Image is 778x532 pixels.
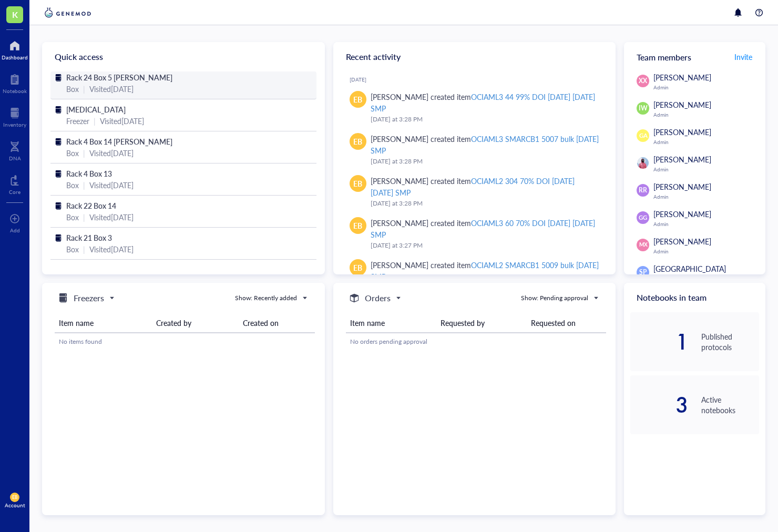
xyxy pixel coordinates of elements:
[342,129,608,171] a: EB[PERSON_NAME] created itemOCIAML3 SMARCB1 5007 bulk [DATE] SMP[DATE] at 3:28 PM
[653,72,711,83] span: [PERSON_NAME]
[9,155,21,161] div: DNA
[639,268,647,277] span: SP
[89,179,134,191] div: Visited [DATE]
[701,331,759,352] div: Published protocols
[371,176,575,198] div: OCIAML2 304 70% DOI [DATE] [DATE] SMP
[12,495,17,500] span: EB
[83,147,85,159] div: |
[342,87,608,129] a: EB[PERSON_NAME] created itemOCIAML3 44 99% DOI [DATE] [DATE] SMP[DATE] at 3:28 PM
[94,115,96,127] div: |
[66,83,79,95] div: Box
[365,292,391,304] h5: Orders
[66,147,79,159] div: Box
[371,134,599,156] div: OCIAML3 SMARCB1 5007 bulk [DATE] SMP
[653,263,726,274] span: [GEOGRAPHIC_DATA]
[371,133,599,156] div: [PERSON_NAME] created item
[66,211,79,223] div: Box
[624,283,765,312] div: Notebooks in team
[637,157,649,169] img: f8f27afb-f33d-4f80-a997-14505bd0ceeb.jpeg
[653,84,759,90] div: Admin
[353,136,362,147] span: EB
[42,42,325,71] div: Quick access
[353,94,362,105] span: EB
[235,293,297,303] div: Show: Recently added
[527,313,606,333] th: Requested on
[653,181,711,192] span: [PERSON_NAME]
[353,178,362,189] span: EB
[83,83,85,95] div: |
[3,88,27,94] div: Notebook
[630,396,688,413] div: 3
[3,121,26,128] div: Inventory
[639,76,647,86] span: XX
[83,211,85,223] div: |
[66,168,112,179] span: Rack 4 Box 13
[653,221,759,227] div: Admin
[9,189,21,195] div: Core
[653,127,711,137] span: [PERSON_NAME]
[42,6,94,19] img: genemod-logo
[239,313,315,333] th: Created on
[734,48,753,65] button: Invite
[701,394,759,415] div: Active notebooks
[59,337,311,346] div: No items found
[10,227,20,233] div: Add
[371,218,596,240] div: OCIAML3 60 70% DOI [DATE] [DATE] SMP
[3,105,26,128] a: Inventory
[371,217,599,240] div: [PERSON_NAME] created item
[630,333,688,350] div: 1
[152,313,239,333] th: Created by
[639,104,648,113] span: IW
[66,243,79,255] div: Box
[342,213,608,255] a: EB[PERSON_NAME] created itemOCIAML3 60 70% DOI [DATE] [DATE] SMP[DATE] at 3:27 PM
[371,175,599,198] div: [PERSON_NAME] created item
[653,236,711,247] span: [PERSON_NAME]
[3,71,27,94] a: Notebook
[653,209,711,219] span: [PERSON_NAME]
[624,42,765,71] div: Team members
[83,179,85,191] div: |
[9,138,21,161] a: DNA
[346,313,436,333] th: Item name
[55,313,152,333] th: Item name
[66,104,126,115] span: [MEDICAL_DATA]
[436,313,527,333] th: Requested by
[9,172,21,195] a: Core
[89,211,134,223] div: Visited [DATE]
[639,241,647,249] span: MX
[2,37,28,60] a: Dashboard
[74,292,104,304] h5: Freezers
[521,293,588,303] div: Show: Pending approval
[653,193,759,200] div: Admin
[342,171,608,213] a: EB[PERSON_NAME] created itemOCIAML2 304 70% DOI [DATE] [DATE] SMP[DATE] at 3:28 PM
[734,52,752,62] span: Invite
[653,248,759,254] div: Admin
[12,8,18,21] span: K
[66,200,116,211] span: Rack 22 Box 14
[100,115,144,127] div: Visited [DATE]
[66,136,172,147] span: Rack 4 Box 14 [PERSON_NAME]
[66,179,79,191] div: Box
[5,502,25,508] div: Account
[639,186,647,195] span: RR
[639,213,648,222] span: GG
[639,131,647,140] span: GA
[342,255,608,297] a: EB[PERSON_NAME] created itemOCIAML2 SMARCB1 5009 bulk [DATE] SMP[DATE] at 3:27 PM
[66,72,172,83] span: Rack 24 Box 5 [PERSON_NAME]
[653,139,759,145] div: Admin
[653,154,711,165] span: [PERSON_NAME]
[333,42,616,71] div: Recent activity
[653,99,711,110] span: [PERSON_NAME]
[353,220,362,231] span: EB
[371,91,596,114] div: OCIAML3 44 99% DOI [DATE] [DATE] SMP
[89,83,134,95] div: Visited [DATE]
[66,232,112,243] span: Rack 21 Box 3
[66,115,89,127] div: Freezer
[371,240,599,251] div: [DATE] at 3:27 PM
[83,243,85,255] div: |
[2,54,28,60] div: Dashboard
[371,114,599,125] div: [DATE] at 3:28 PM
[350,76,608,83] div: [DATE]
[653,166,759,172] div: Admin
